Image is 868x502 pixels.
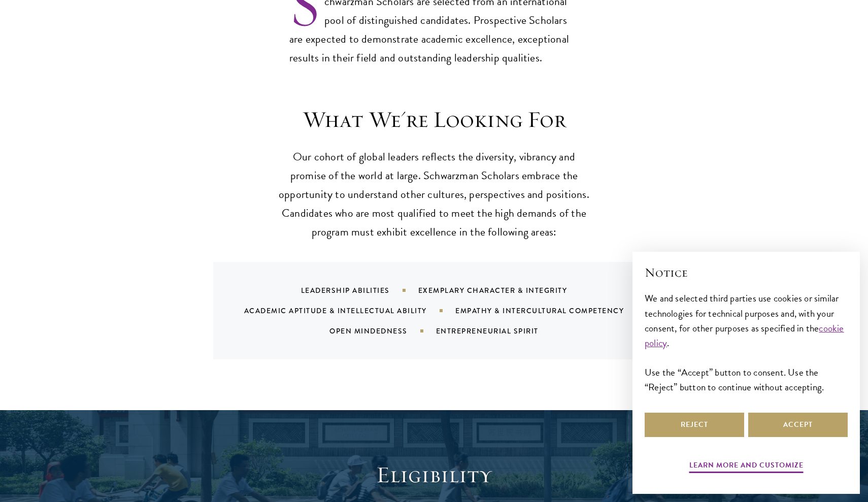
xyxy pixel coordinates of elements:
h2: Notice [645,264,848,281]
div: Open Mindedness [329,326,436,336]
div: Empathy & Intercultural Competency [455,306,649,316]
h2: Eligibility [277,461,591,489]
a: cookie policy [645,321,844,350]
div: Academic Aptitude & Intellectual Ability [244,306,455,316]
div: We and selected third parties use cookies or similar technologies for technical purposes and, wit... [645,291,848,394]
button: Reject [645,413,744,437]
div: Leadership Abilities [301,285,418,295]
button: Learn more and customize [689,459,804,475]
p: Our cohort of global leaders reflects the diversity, vibrancy and promise of the world at large. ... [277,148,591,242]
div: Exemplary Character & Integrity [418,285,593,295]
button: Accept [748,413,848,437]
div: Entrepreneurial Spirit [436,326,564,336]
h3: What We're Looking For [277,106,591,134]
